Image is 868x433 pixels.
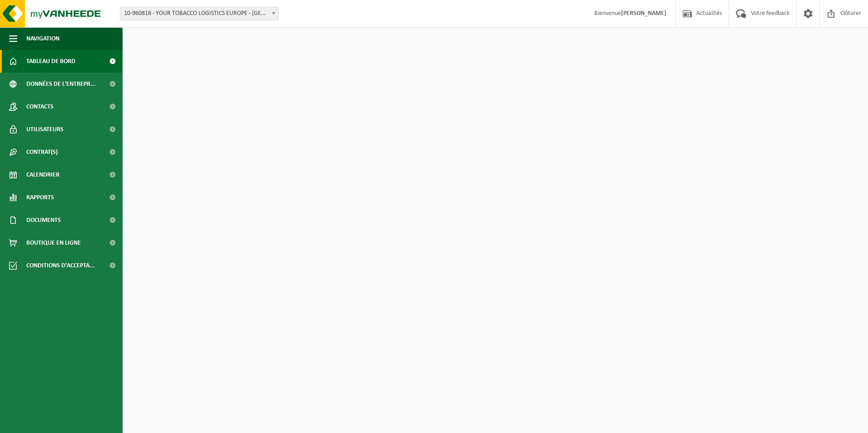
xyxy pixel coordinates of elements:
span: Contrat(s) [26,141,58,163]
span: Tableau de bord [26,50,75,73]
span: Calendrier [26,163,59,186]
span: 10-960818 - YOUR TOBACCO LOGISTICS EUROPE - LA BASSEE [120,7,279,20]
span: Rapports [26,186,54,209]
span: Documents [26,209,61,231]
span: 10-960818 - YOUR TOBACCO LOGISTICS EUROPE - LA BASSEE [120,7,278,20]
span: Navigation [26,27,59,50]
strong: [PERSON_NAME] [621,10,666,17]
span: Contacts [26,95,54,118]
span: Boutique en ligne [26,231,81,254]
span: Données de l'entrepr... [26,73,96,95]
span: Utilisateurs [26,118,64,141]
span: Conditions d'accepta... [26,254,95,277]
